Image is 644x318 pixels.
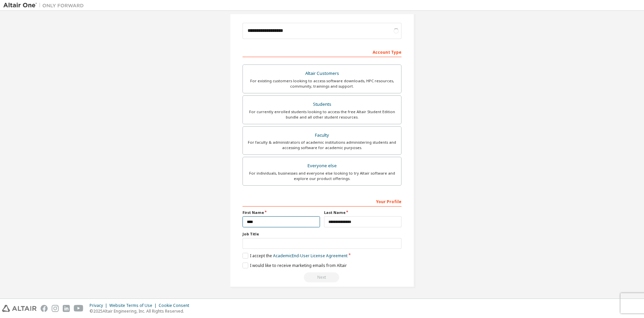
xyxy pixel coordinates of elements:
[90,308,193,314] p: © 2025 Altair Engineering, Inc. All Rights Reserved.
[247,100,397,109] div: Students
[90,303,109,308] div: Privacy
[247,69,397,78] div: Altair Customers
[52,305,59,312] img: instagram.svg
[324,210,401,215] label: Last Name
[273,253,347,259] a: Academic End-User License Agreement
[247,140,397,150] div: For faculty & administrators of academic institutions administering students and accessing softwa...
[2,305,37,312] img: altair_logo.svg
[159,303,193,308] div: Cookie Consent
[74,305,84,312] img: youtube.svg
[109,303,159,308] div: Website Terms of Use
[41,305,48,312] img: facebook.svg
[63,305,70,312] img: linkedin.svg
[3,2,87,9] img: Altair One
[247,131,397,140] div: Faculty
[247,171,397,181] div: For individuals, businesses and everyone else looking to try Altair software and explore our prod...
[243,46,401,57] div: Account Type
[243,272,401,282] div: Please wait while checking email ...
[247,78,397,89] div: For existing customers looking to access software downloads, HPC resources, community, trainings ...
[243,196,401,207] div: Your Profile
[243,231,401,237] label: Job Title
[243,253,347,259] label: I accept the
[247,109,397,120] div: For currently enrolled students looking to access the free Altair Student Edition bundle and all ...
[243,263,347,268] label: I would like to receive marketing emails from Altair
[243,210,320,215] label: First Name
[247,161,397,171] div: Everyone else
